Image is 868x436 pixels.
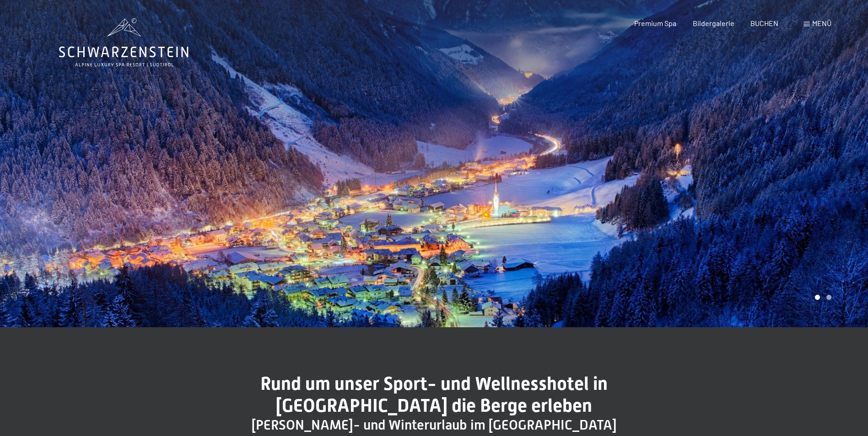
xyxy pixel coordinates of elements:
[252,417,617,433] span: [PERSON_NAME]- und Winterurlaub im [GEOGRAPHIC_DATA]
[812,295,831,300] div: Carousel Pagination
[634,19,676,27] a: Premium Spa
[826,295,831,300] div: Carousel Page 2
[815,295,820,300] div: Carousel Page 1 (Current Slide)
[693,19,734,27] a: Bildergalerie
[260,373,608,416] span: Rund um unser Sport- und Wellnesshotel in [GEOGRAPHIC_DATA] die Berge erleben
[750,19,778,27] a: BUCHEN
[812,19,831,27] span: Menü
